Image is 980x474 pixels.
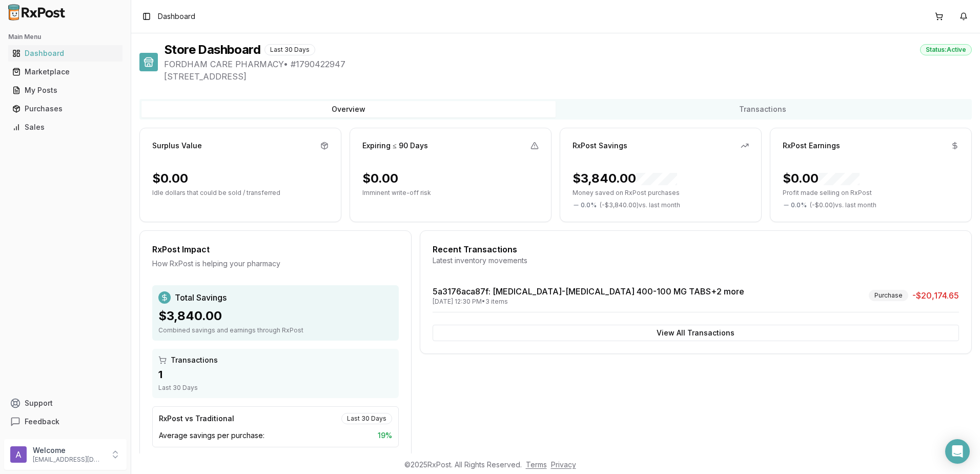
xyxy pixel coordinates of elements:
[573,141,627,151] div: RxPost Savings
[433,286,744,297] a: 5a3176aca87f: [MEDICAL_DATA]-[MEDICAL_DATA] 400-100 MG TABS+2 more
[164,42,260,58] h1: Store Dashboard
[945,439,970,464] div: Open Intercom Messenger
[158,326,393,334] div: Combined savings and earnings through RxPost
[159,413,234,424] div: RxPost vs Traditional
[783,170,860,187] div: $0.00
[810,201,876,209] span: ( - $0.00 ) vs. last month
[912,289,959,302] span: -$20,174.65
[33,445,104,456] p: Welcome
[164,58,972,70] span: FORDHAM CARE PHARMACY • # 1790422947
[4,412,127,431] button: Feedback
[158,11,195,22] nav: breadcrumb
[433,325,959,341] button: View All Transactions
[573,189,749,197] p: Money saved on RxPost purchases
[12,122,118,132] div: Sales
[10,446,27,463] img: User avatar
[341,413,392,424] div: Last 30 Days
[8,33,122,41] h2: Main Menu
[164,70,972,83] span: [STREET_ADDRESS]
[783,189,959,197] p: Profit made selling on RxPost
[12,104,118,114] div: Purchases
[8,44,122,63] a: Dashboard
[171,355,218,365] span: Transactions
[4,4,70,21] img: RxPost Logo
[158,367,393,382] div: 1
[4,119,127,135] button: Sales
[152,243,399,255] div: RxPost Impact
[4,45,127,62] button: Dashboard
[152,189,329,197] p: Idle dollars that could be sold / transferred
[8,81,122,100] a: My Posts
[158,308,393,324] div: $3,840.00
[556,101,970,117] button: Transactions
[8,63,122,81] a: Marketplace
[573,170,677,187] div: $3,840.00
[152,170,188,187] div: $0.00
[433,298,744,306] div: [DATE] 12:30 PM • 3 items
[600,201,680,209] span: ( - $3,840.00 ) vs. last month
[12,67,118,77] div: Marketplace
[791,201,807,209] span: 0.0 %
[362,189,539,197] p: Imminent write-off risk
[433,255,959,266] div: Latest inventory movements
[581,201,597,209] span: 0.0 %
[4,82,127,98] button: My Posts
[264,44,315,55] div: Last 30 Days
[4,64,127,80] button: Marketplace
[12,85,118,95] div: My Posts
[433,243,959,255] div: Recent Transactions
[12,48,118,58] div: Dashboard
[4,394,127,412] button: Support
[33,456,104,464] p: [EMAIL_ADDRESS][DOMAIN_NAME]
[4,101,127,117] button: Purchases
[378,430,392,441] span: 19 %
[362,170,398,187] div: $0.00
[526,460,547,469] a: Terms
[158,11,195,22] span: Dashboard
[159,430,264,441] span: Average savings per purchase:
[158,384,393,392] div: Last 30 Days
[362,141,428,151] div: Expiring ≤ 90 Days
[869,290,908,301] div: Purchase
[920,44,972,55] div: Status: Active
[551,460,576,469] a: Privacy
[783,141,840,151] div: RxPost Earnings
[175,291,227,304] span: Total Savings
[152,141,202,151] div: Surplus Value
[152,259,399,269] div: How RxPost is helping your pharmacy
[141,101,556,117] button: Overview
[8,118,122,136] a: Sales
[8,100,122,118] a: Purchases
[25,417,59,427] span: Feedback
